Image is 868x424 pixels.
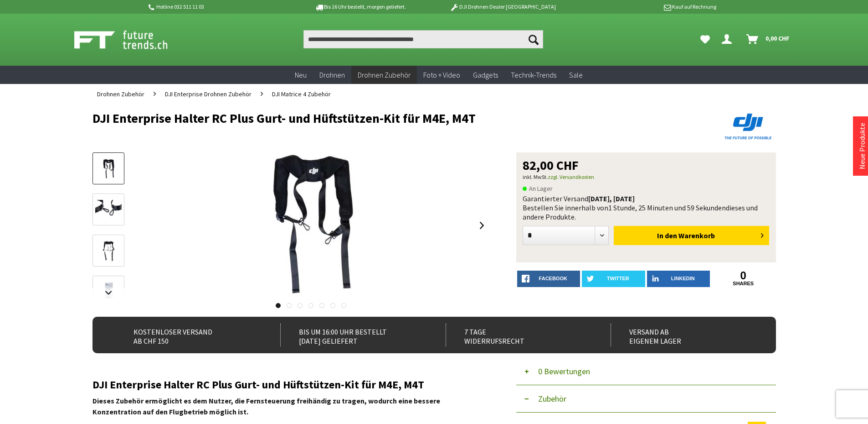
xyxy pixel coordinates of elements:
[516,358,776,385] button: 0 Bewertungen
[539,276,567,281] span: facebook
[574,1,716,12] p: Kauf auf Rechnung
[165,90,252,98] span: DJI Enterprise Drohnen Zubehör
[614,226,769,245] button: In den Warenkorb
[523,183,553,194] span: An Lager
[516,385,776,413] button: Zubehör
[313,66,351,84] a: Drohnen
[303,30,543,48] input: Produkt, Marke, Kategorie, EAN, Artikelnummer…
[272,90,331,98] span: DJI Matrice 4 Zubehör
[523,172,770,183] p: inkl. MwSt.
[92,111,639,125] h1: DJI Enterprise Halter RC Plus Gurt- und Hüftstützen-Kit für M4E, M4T
[288,66,313,84] a: Neu
[97,90,144,98] span: Drohnen Zubehör
[319,70,345,79] span: Drohnen
[504,66,563,84] a: Technik-Trends
[588,194,635,203] b: [DATE], [DATE]
[92,396,440,416] strong: Dieses Zubehör ermöglicht es dem Nutzer, die Fernsteuerung freihändig zu tragen, wodurch eine bes...
[74,28,188,51] img: Shop Futuretrends - zur Startseite wechseln
[160,84,256,104] a: DJI Enterprise Drohnen Zubehör
[214,152,408,298] img: DJI Enterprise Halter RC Plus Gurt- und Hüftstützen-Kit für M4E, M4T
[657,231,677,240] span: In den
[582,271,645,287] a: twitter
[431,1,574,12] p: DJI Drohnen Dealer [GEOGRAPHIC_DATA]
[417,66,467,84] a: Foto + Video
[569,70,583,79] span: Sale
[607,276,629,281] span: twitter
[289,1,431,12] p: Bis 16 Uhr bestellt, morgen geliefert.
[446,324,591,346] div: 7 Tage Widerrufsrecht
[524,30,543,48] button: Suchen
[523,194,770,221] div: Garantierter Versand Bestellen Sie innerhalb von dieses und andere Produkte.
[351,66,417,84] a: Drohnen Zubehör
[647,271,710,287] a: LinkedIn
[523,159,579,172] span: 82,00 CHF
[95,159,122,179] img: Vorschau: DJI Enterprise Halter RC Plus Gurt- und Hüftstützen-Kit für M4E, M4T
[712,281,775,287] a: shares
[718,30,739,48] a: Dein Konto
[671,276,695,281] span: LinkedIn
[548,173,594,180] a: zzgl. Versandkosten
[712,271,775,281] a: 0
[765,31,790,46] span: 0,00 CHF
[115,324,261,346] div: Kostenloser Versand ab CHF 150
[92,379,489,391] h2: DJI Enterprise Halter RC Plus Gurt- und Hüftstützen-Kit für M4E, M4T
[423,70,460,79] span: Foto + Video
[517,271,580,287] a: facebook
[295,70,307,79] span: Neu
[611,324,756,346] div: Versand ab eigenem Lager
[280,324,426,346] div: Bis um 16:00 Uhr bestellt [DATE] geliefert
[267,84,335,104] a: DJI Matrice 4 Zubehör
[358,70,411,79] span: Drohnen Zubehör
[147,1,289,12] p: Hotline 032 511 11 03
[563,66,589,84] a: Sale
[467,66,504,84] a: Gadgets
[92,84,149,104] a: Drohnen Zubehör
[473,70,498,79] span: Gadgets
[678,231,715,240] span: Warenkorb
[608,203,726,212] span: 1 Stunde, 25 Minuten und 59 Sekunden
[511,70,556,79] span: Technik-Trends
[721,111,776,141] img: DJI
[743,30,794,48] a: Warenkorb
[858,123,867,169] a: Neue Produkte
[696,30,714,48] a: Meine Favoriten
